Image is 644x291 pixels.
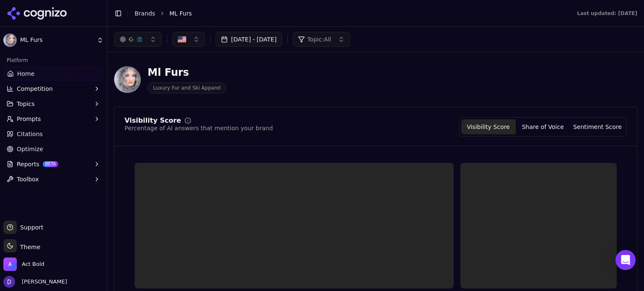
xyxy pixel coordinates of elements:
[17,160,39,168] span: Reports
[3,157,104,171] button: ReportsBETA
[148,66,226,79] div: Ml Furs
[125,124,273,132] div: Percentage of AI answers that mention your brand
[3,258,17,271] img: Act Bold
[3,97,104,111] button: Topics
[17,175,39,183] span: Toolbox
[216,32,282,47] button: [DATE] - [DATE]
[3,127,104,141] a: Citations
[615,250,636,270] div: Open Intercom Messenger
[516,119,570,134] button: Share of Voice
[20,36,93,44] span: ML Furs
[3,276,67,288] button: Open user button
[43,161,58,167] span: BETA
[3,82,104,95] button: Competition
[135,10,155,17] a: Brands
[3,112,104,126] button: Prompts
[169,9,192,18] span: ML Furs
[17,70,34,78] span: Home
[17,85,53,93] span: Competition
[17,115,41,123] span: Prompts
[3,142,104,156] a: Optimize
[17,130,43,138] span: Citations
[17,145,43,153] span: Optimize
[461,119,516,134] button: Visibility Score
[577,10,637,17] div: Last updated: [DATE]
[114,66,141,93] img: ML Furs
[570,119,625,134] button: Sentiment Score
[3,173,104,186] button: Toolbox
[3,67,104,80] a: Home
[22,260,44,268] span: Act Bold
[178,35,186,44] img: United States
[3,276,15,288] img: David White
[148,82,226,93] span: Luxury Fur and Ski Apparel
[17,100,35,108] span: Topics
[3,33,17,47] img: ML Furs
[3,258,44,271] button: Open organization switcher
[3,54,104,67] div: Platform
[135,9,560,18] nav: breadcrumb
[17,223,43,232] span: Support
[18,278,67,286] span: [PERSON_NAME]
[17,244,40,250] span: Theme
[125,117,181,124] div: Visibility Score
[307,35,331,44] span: Topic: All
